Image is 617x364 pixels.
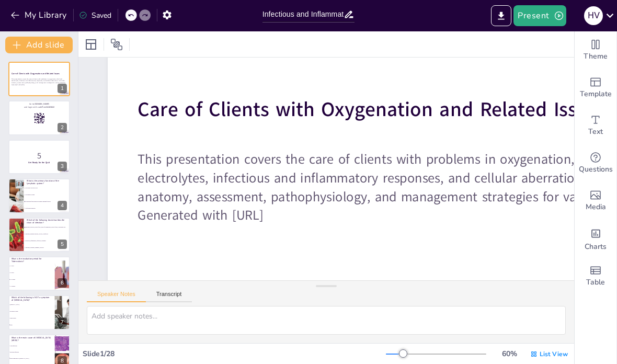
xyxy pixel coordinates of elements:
[10,286,54,287] span: 1-2 months
[8,100,70,135] div: 2
[10,324,54,325] span: Rash
[58,317,67,327] div: 7
[10,266,54,267] span: 1-2 days
[83,349,386,359] div: Slide 1 / 28
[12,72,60,75] strong: Care of Clients with Oxygenation and Related Issues
[10,304,54,305] span: [MEDICAL_DATA]
[12,150,67,162] p: 5
[8,7,71,24] button: My Library
[12,296,52,302] p: Which of the following is NOT a symptom of [MEDICAL_DATA]?
[585,241,607,253] span: Charts
[146,291,192,302] button: Transcript
[26,208,70,209] span: To facilitate digestion
[10,318,54,319] span: Night sweats
[58,240,67,249] div: 5
[575,69,616,107] div: Add ready made slides
[5,37,73,53] button: Add slide
[575,144,616,182] div: Get real-time input from your audience
[575,107,616,144] div: Add text boxes
[575,182,616,220] div: Add images, graphics, shapes or video
[8,256,70,291] div: 6
[497,349,522,359] div: 60 %
[27,179,67,185] p: What is the primary function of the lymphatic system?
[12,336,52,342] p: What is the main cause of [MEDICAL_DATA] (ARDS)?
[110,38,123,51] span: Position
[10,351,54,352] span: Bacterial infections
[513,5,566,26] button: Present
[26,240,70,241] span: Exposure, inflammation, infection, treatment
[8,218,70,252] div: 5
[575,31,616,69] div: Change the overall theme
[584,6,603,25] div: H V
[8,178,70,213] div: 4
[586,277,605,288] span: Table
[491,5,511,26] button: Export to PowerPoint
[12,105,67,108] p: and login with code
[26,201,70,202] span: To maintain fluid balance and support immune function
[584,5,603,26] button: H V
[58,84,67,93] div: 1
[8,295,70,329] div: 7
[83,36,99,53] div: Layout
[26,233,70,234] span: Pathogen, immune response, recovery, reinfection
[26,195,70,196] span: To transport oxygen
[8,140,70,174] div: 3
[540,350,568,358] span: List View
[87,291,146,302] button: Speaker Notes
[138,96,607,123] strong: Care of Clients with Oxygenation and Related Issues
[26,188,70,189] span: To produce red blood cells
[12,103,67,106] p: Go to
[10,272,54,273] span: 2-5 days
[79,10,111,20] div: Saved
[12,78,67,84] p: This presentation covers the care of clients with problems in oxygenation, fluid and electrolytes...
[58,201,67,210] div: 4
[588,126,603,138] span: Text
[584,51,608,62] span: Theme
[34,103,49,105] strong: [DOMAIN_NAME]
[575,220,616,257] div: Add charts and graphs
[12,84,67,86] p: Generated with [URL]
[10,279,54,280] span: 3-12 weeks
[10,345,54,346] span: Viral infections
[58,278,67,288] div: 6
[12,257,52,263] p: What is the incubation period for Tuberculosis?
[27,219,67,224] p: Which of the following best describes the chain of infection?
[579,164,613,175] span: Questions
[8,62,70,96] div: 1
[26,226,70,227] span: Pathogen, reservoir, portal of exit, mode of transmission, portal of entry, susceptible host
[262,7,344,22] input: Insert title
[586,201,606,213] span: Media
[26,247,70,248] span: Pathogen, treatment, immunity, recovery
[10,357,54,358] span: Direct lung injury or [MEDICAL_DATA]
[575,257,616,295] div: Add a table
[10,311,54,312] span: Productive cough
[58,123,67,132] div: 2
[58,162,67,171] div: 3
[28,161,50,164] strong: Get Ready for the Quiz!
[580,88,612,100] span: Template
